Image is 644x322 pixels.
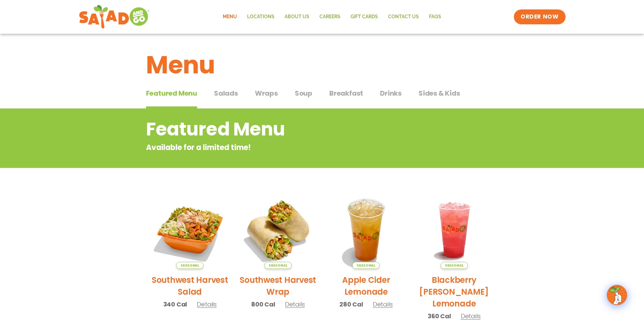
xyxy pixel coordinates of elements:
[146,47,498,83] h1: Menu
[521,13,558,21] span: ORDER NOW
[415,191,493,269] img: Product photo for Blackberry Bramble Lemonade
[329,88,363,98] span: Breakfast
[146,142,444,153] p: Available for a limited time!
[440,262,468,269] span: Seasonal
[327,274,405,298] h2: Apple Cider Lemonade
[345,9,383,25] a: GIFT CARDS
[285,300,305,308] span: Details
[428,312,451,321] span: 360 Cal
[373,300,393,308] span: Details
[239,274,317,298] h2: Southwest Harvest Wrap
[239,191,317,269] img: Product photo for Southwest Harvest Wrap
[79,3,150,30] img: new-SAG-logo-768×292
[280,9,314,25] a: About Us
[146,116,444,143] h2: Featured Menu
[419,88,460,98] span: Sides & Kids
[380,88,402,98] span: Drinks
[218,9,242,25] a: Menu
[242,9,280,25] a: Locations
[264,262,292,269] span: Seasonal
[415,274,493,309] h2: Blackberry [PERSON_NAME] Lemonade
[151,274,229,298] h2: Southwest Harvest Salad
[327,191,405,269] img: Product photo for Apple Cider Lemonade
[214,88,238,98] span: Salads
[146,86,498,109] div: Tabbed content
[146,88,197,98] span: Featured Menu
[461,312,481,320] span: Details
[339,300,363,309] span: 280 Cal
[295,88,312,98] span: Soup
[151,191,229,269] img: Product photo for Southwest Harvest Salad
[383,9,424,25] a: Contact Us
[197,300,217,308] span: Details
[314,9,345,25] a: Careers
[176,262,204,269] span: Seasonal
[352,262,380,269] span: Seasonal
[424,9,446,25] a: FAQs
[251,300,275,309] span: 800 Cal
[607,286,626,304] img: wpChatIcon
[218,9,446,25] nav: Menu
[255,88,278,98] span: Wraps
[163,300,187,309] span: 340 Cal
[514,9,565,24] a: ORDER NOW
